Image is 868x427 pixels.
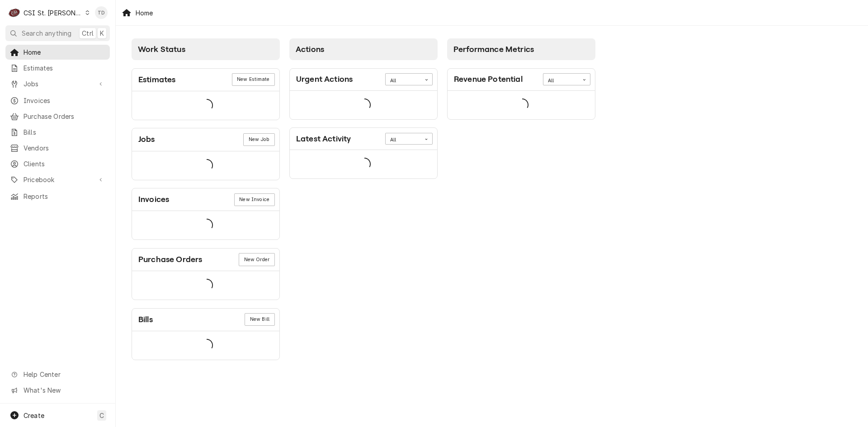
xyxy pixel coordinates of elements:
[358,155,371,174] span: Loading...
[95,6,108,19] div: TD
[132,188,279,211] div: Card Header
[24,143,105,153] span: Vendors
[5,141,110,155] a: Vendors
[132,249,279,271] div: Card Header
[95,6,108,19] div: Tim Devereux's Avatar
[5,172,110,187] a: Go to Pricebook
[448,91,595,119] div: Card Data
[285,34,443,365] div: Card Column: Actions
[234,193,275,206] a: New Invoice
[127,34,285,365] div: Card Column: Work Status
[24,370,104,379] span: Help Center
[5,189,110,204] a: Reports
[290,128,437,150] div: Card Header
[289,38,438,60] div: Card Column Header
[82,28,94,38] span: Ctrl
[5,93,110,108] a: Invoices
[24,192,105,201] span: Reports
[390,77,416,84] div: All
[296,45,324,54] span: Actions
[358,95,371,114] span: Loading...
[245,313,274,326] div: Card Link Button
[132,60,280,360] div: Card Column Content
[24,79,92,89] span: Jobs
[24,8,82,18] div: CSI St. [PERSON_NAME]
[24,159,105,169] span: Clients
[132,128,279,151] div: Card Header
[138,314,153,326] div: Card Title
[138,253,202,266] div: Card Title
[8,6,21,19] div: CSI St. Louis's Avatar
[200,336,213,355] span: Loading...
[448,69,595,91] div: Card Header
[290,69,437,91] div: Card Header
[543,73,590,85] div: Card Data Filter Control
[234,193,275,206] div: Card Link Button
[447,38,595,60] div: Card Column Header
[200,276,213,295] span: Loading...
[243,133,274,146] a: New Job
[132,128,280,180] div: Card: Jobs
[385,133,433,145] div: Card Data Filter Control
[24,96,105,105] span: Invoices
[132,309,279,331] div: Card Header
[447,68,595,120] div: Card: Revenue Potential
[454,73,523,85] div: Card Title
[138,45,185,54] span: Work Status
[290,150,437,178] div: Card Data
[5,25,110,41] button: Search anythingCtrlK
[289,127,438,179] div: Card: Latest Activity
[132,271,279,300] div: Card Data
[232,73,275,86] a: New Estimate
[138,133,155,145] div: Card Title
[289,60,438,179] div: Card Column Content
[116,26,868,376] div: Dashboard
[132,211,279,239] div: Card Data
[385,73,433,85] div: Card Data Filter Control
[138,74,175,86] div: Card Title
[296,73,353,85] div: Card Title
[200,96,213,115] span: Loading...
[132,69,279,91] div: Card Header
[453,45,534,54] span: Performance Metrics
[100,28,104,38] span: K
[447,60,595,155] div: Card Column Content
[239,253,274,266] div: Card Link Button
[24,112,105,121] span: Purchase Orders
[5,125,110,140] a: Bills
[5,156,110,171] a: Clients
[548,77,574,84] div: All
[200,216,213,235] span: Loading...
[99,411,104,420] span: C
[296,133,351,145] div: Card Title
[243,133,274,146] div: Card Link Button
[132,308,280,360] div: Card: Bills
[138,193,169,206] div: Card Title
[232,73,275,86] div: Card Link Button
[24,385,104,395] span: What's New
[132,38,280,60] div: Card Column Header
[5,45,110,60] a: Home
[8,6,21,19] div: C
[239,253,274,266] a: New Order
[5,61,110,75] a: Estimates
[290,91,437,119] div: Card Data
[5,383,110,398] a: Go to What's New
[132,331,279,360] div: Card Data
[132,188,280,240] div: Card: Invoices
[5,109,110,124] a: Purchase Orders
[200,156,213,175] span: Loading...
[132,91,279,120] div: Card Data
[132,151,279,180] div: Card Data
[24,63,105,73] span: Estimates
[22,28,71,38] span: Search anything
[5,76,110,91] a: Go to Jobs
[289,68,438,120] div: Card: Urgent Actions
[24,47,105,57] span: Home
[24,127,105,137] span: Bills
[132,68,280,120] div: Card: Estimates
[390,136,416,144] div: All
[443,34,600,365] div: Card Column: Performance Metrics
[132,248,280,300] div: Card: Purchase Orders
[516,95,528,114] span: Loading...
